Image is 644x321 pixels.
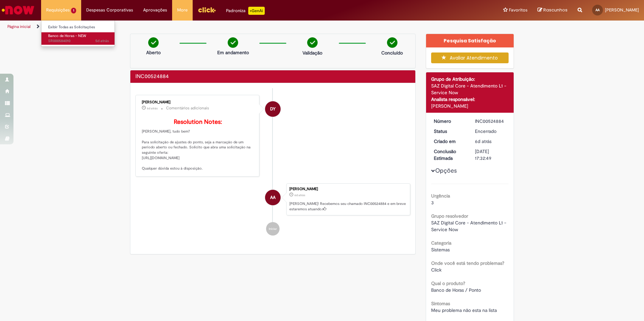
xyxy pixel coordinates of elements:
[429,138,470,145] dt: Criado em
[147,106,158,110] time: 23/09/2025 15:48:25
[135,88,410,242] ul: Histórico de tíquete
[429,148,470,162] dt: Conclusão Estimada
[431,247,450,253] span: Sistemas
[226,7,265,15] div: Padroniza
[48,38,109,44] span: SR000584010
[475,148,506,162] div: [DATE] 17:32:49
[148,37,159,48] img: check-circle-green.png
[135,74,169,80] h2: INC00524884 Histórico de tíquete
[431,213,468,219] b: Grupo resolvedor
[265,101,281,117] div: Diogo Yatsu
[431,300,450,307] b: Sintomas
[41,32,116,45] a: Aberto SR000584010 : Banco de Horas - NEW
[429,128,470,135] dt: Status
[198,5,216,15] img: click_logo_yellow_360x200.png
[174,118,222,126] b: Resolution Notes:
[177,7,188,13] span: More
[86,7,133,13] span: Despesas Corporativas
[431,287,481,293] span: Banco de Horas / Ponto
[248,7,265,15] p: +GenAi
[431,220,508,233] span: SAZ Digital Core - Atendimento L1 - Service Now
[381,49,403,56] p: Concluído
[595,8,600,12] span: AA
[475,118,506,124] div: INC00524884
[71,8,76,13] span: 1
[431,193,450,199] b: Urgência
[142,119,254,171] p: [PERSON_NAME], tudo bem? Para solicitação de ajustes do ponto, seja a marcação de um período aber...
[48,33,86,38] span: Banco de Horas - NEW
[431,96,509,103] div: Analista responsável:
[270,189,276,206] span: AA
[289,201,407,212] p: [PERSON_NAME]! Recebemos seu chamado INC00524884 e em breve estaremos atuando.
[270,101,276,117] span: DY
[135,183,410,216] li: Ariane Vieira de Souza de Almeida
[5,21,424,33] ul: Trilhas de página
[431,307,497,313] span: Meu problema não esta na lista
[265,190,281,205] div: Ariane Vieira De Souza De Almeida
[142,100,254,104] div: [PERSON_NAME]
[143,7,167,13] span: Aprovações
[166,105,209,111] small: Comentários adicionais
[1,3,35,17] img: ServiceNow
[429,118,470,124] dt: Número
[147,106,158,110] span: 6d atrás
[46,7,70,13] span: Requisições
[289,187,407,191] div: [PERSON_NAME]
[387,37,397,48] img: check-circle-green.png
[431,260,504,266] b: Onde você está tendo problemas?
[475,138,506,145] div: 23/09/2025 14:21:14
[146,49,161,56] p: Aberto
[475,138,491,144] span: 6d atrás
[538,7,568,13] a: Rascunhos
[294,193,305,197] span: 6d atrás
[605,7,639,13] span: [PERSON_NAME]
[431,200,434,206] span: 3
[475,138,491,144] time: 23/09/2025 14:21:14
[431,52,509,63] button: Avaliar Atendimento
[41,20,115,47] ul: Requisições
[294,193,305,197] time: 23/09/2025 14:21:14
[475,128,506,135] div: Encerrado
[302,49,322,56] p: Validação
[41,24,116,31] a: Exibir Todas as Solicitações
[431,103,509,109] div: [PERSON_NAME]
[228,37,238,48] img: check-circle-green.png
[509,7,527,13] span: Favoritos
[7,24,31,29] a: Página inicial
[431,280,465,286] b: Qual o produto?
[543,7,568,13] span: Rascunhos
[431,76,509,82] div: Grupo de Atribuição:
[431,82,509,96] div: SAZ Digital Core - Atendimento L1 - Service Now
[426,34,514,47] div: Pesquisa Satisfação
[431,267,442,273] span: Click
[307,37,318,48] img: check-circle-green.png
[431,240,451,246] b: Categoria
[95,38,109,43] time: 24/09/2025 11:02:09
[217,49,249,56] p: Em andamento
[95,38,109,43] span: 5d atrás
